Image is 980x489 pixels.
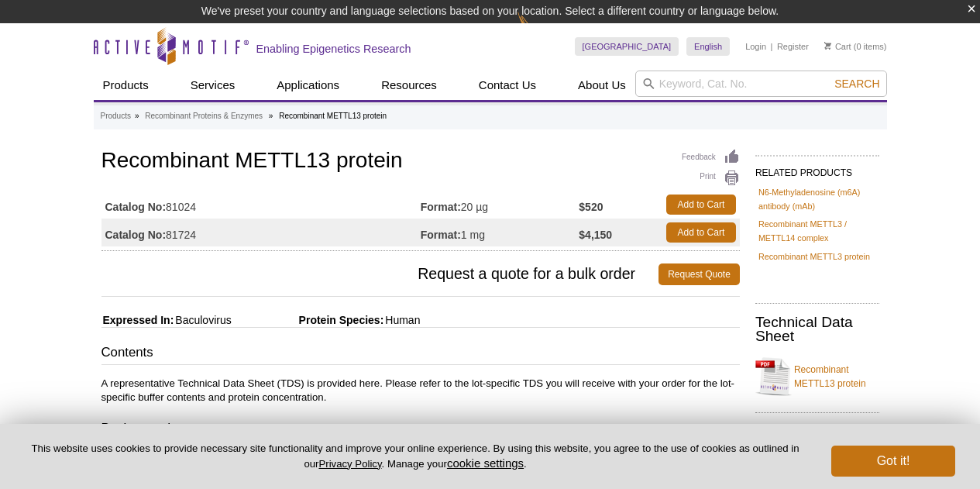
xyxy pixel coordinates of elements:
[771,37,773,56] li: |
[101,343,740,365] h3: Contents
[269,112,273,120] li: »
[181,71,245,100] a: Services
[267,71,349,100] a: Applications
[755,155,879,183] h2: RELATED PRODUCTS
[101,191,421,219] td: 81024
[579,228,612,242] strong: $4,150
[569,71,635,100] a: About Us
[101,314,174,326] span: Expressed In:
[682,170,740,187] a: Print
[635,71,887,97] input: Keyword, Cat. No.
[777,41,809,52] a: Register
[666,195,736,215] a: Add to Cart
[834,77,879,90] span: Search
[383,314,420,326] span: Human
[824,37,887,56] li: (0 items)
[372,71,446,100] a: Resources
[101,377,740,405] p: A representative Technical Data Sheet (TDS) is provided here. Please refer to the lot-specific TD...
[758,185,876,213] a: N6-Methyladenosine (m6A) antibody (mAb)
[686,37,730,56] a: English
[256,42,411,56] h2: Enabling Epigenetics Research
[235,314,384,326] span: Protein Species:
[279,112,387,120] li: Recombinant METTL13 protein
[755,315,879,343] h2: Technical Data Sheet
[101,149,740,175] h1: Recombinant METTL13 protein
[421,219,579,246] td: 1 mg
[824,42,831,50] img: Your Cart
[575,37,679,56] a: [GEOGRAPHIC_DATA]
[145,109,263,123] a: Recombinant Proteins & Enzymes
[666,222,736,243] a: Add to Cart
[105,228,167,242] strong: Catalog No:
[105,200,167,214] strong: Catalog No:
[469,71,545,100] a: Contact Us
[447,456,524,470] button: cookie settings
[518,12,559,48] img: Change Here
[745,41,766,52] a: Login
[579,200,603,214] strong: $520
[824,41,851,52] a: Cart
[94,71,158,100] a: Products
[174,314,231,326] span: Baculovirus
[421,228,461,242] strong: Format:
[25,442,806,471] p: This website uses cookies to provide necessary site functionality and improve your online experie...
[421,200,461,214] strong: Format:
[658,263,740,285] a: Request Quote
[755,353,879,400] a: Recombinant METTL13 protein
[101,109,131,123] a: Products
[135,112,139,120] li: »
[831,446,955,477] button: Got it!
[830,77,884,91] button: Search
[101,419,740,441] h3: Background
[101,263,659,285] span: Request a quote for a bulk order
[318,458,381,470] a: Privacy Policy
[758,250,870,263] a: Recombinant METTL3 protein
[421,191,579,219] td: 20 µg
[682,149,740,166] a: Feedback
[101,219,421,246] td: 81724
[758,217,876,245] a: Recombinant METTL3 / METTL14 complex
